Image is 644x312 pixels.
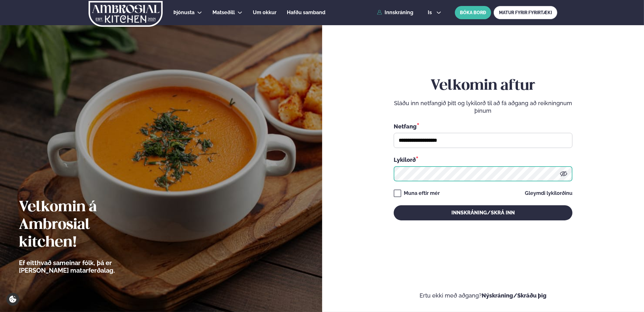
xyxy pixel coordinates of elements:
[19,259,150,274] p: Ef eitthvað sameinar fólk, þá er [PERSON_NAME] matarferðalag.
[494,6,557,19] a: MATUR FYRIR FYRIRTÆKI
[423,10,446,15] button: is
[394,122,572,130] div: Netfang
[212,9,235,16] a: Matseðill
[253,9,276,16] a: Um okkur
[6,293,19,306] a: Cookie settings
[394,77,572,95] h2: Velkomin aftur
[341,292,625,299] p: Ertu ekki með aðgang?
[525,191,572,196] a: Gleymdi lykilorðinu
[394,156,572,164] div: Lykilorð
[455,6,491,19] button: BÓKA BORÐ
[19,199,150,252] h2: Velkomin á Ambrosial kitchen!
[173,9,194,16] a: Þjónusta
[253,9,276,15] span: Um okkur
[287,9,325,16] a: Hafðu samband
[428,10,434,15] span: is
[88,1,163,27] img: logo
[482,292,547,299] a: Nýskráning/Skráðu þig
[212,9,235,15] span: Matseðill
[287,9,325,15] span: Hafðu samband
[173,9,194,15] span: Þjónusta
[394,99,572,115] p: Sláðu inn netfangið þitt og lykilorð til að fá aðgang að reikningnum þínum
[394,205,572,220] button: Innskráning/Skrá inn
[377,10,413,15] a: Innskráning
